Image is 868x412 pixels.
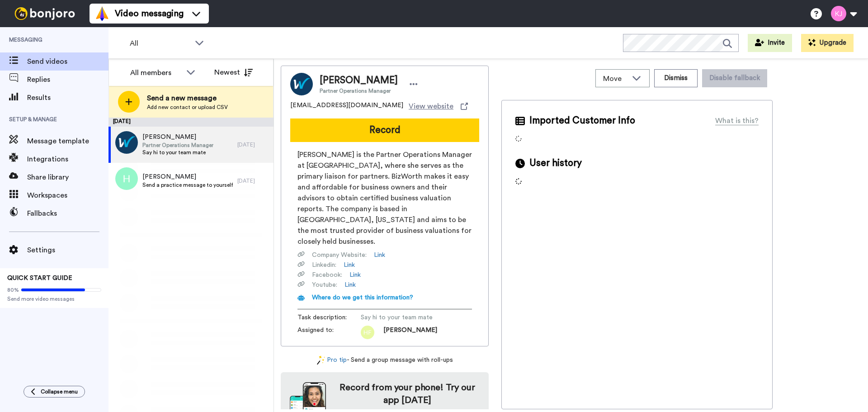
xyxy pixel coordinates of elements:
div: What is this? [715,115,759,126]
span: Send more video messages [7,295,101,303]
img: hf.png [361,326,374,339]
a: Link [349,270,361,279]
span: [PERSON_NAME] [383,326,437,339]
a: Link [374,251,385,260]
button: Record [290,118,479,142]
div: All members [130,67,182,78]
img: magic-wand.svg [317,355,325,365]
span: Settings [27,245,108,256]
a: Link [344,260,355,270]
span: Fallbacks [27,208,108,219]
span: Imported Customer Info [529,114,635,128]
span: Company Website : [312,251,367,260]
span: Send a practice message to yourself [142,181,233,189]
span: QUICK START GUIDE [7,275,72,281]
span: Facebook : [312,270,342,279]
span: Share library [27,172,108,183]
span: Replies [27,74,108,85]
span: Send a new message [147,93,228,104]
div: [DATE] [237,177,269,185]
span: Workspaces [27,190,108,201]
span: Results [27,92,108,103]
button: Invite [748,34,792,52]
div: [DATE] [237,141,269,148]
span: Send videos [27,56,108,67]
span: [PERSON_NAME] [142,133,213,142]
a: View website [409,101,468,112]
span: Video messaging [115,7,184,20]
span: All [130,38,190,49]
span: Assigned to: [297,326,361,339]
span: Where do we get this information? [312,294,413,301]
button: Disable fallback [702,69,767,87]
img: bj-logo-header-white.svg [11,7,79,20]
span: [PERSON_NAME] [142,172,233,181]
span: Say hi to your team mate [361,313,447,322]
span: [EMAIL_ADDRESS][DOMAIN_NAME] [290,101,403,112]
img: Image of Kristin [290,73,313,95]
h4: Record from your phone! Try our app [DATE] [335,381,480,407]
span: Move [603,73,627,84]
span: Partner Operations Manager [142,142,213,149]
span: Partner Operations Manager [320,87,398,95]
span: View website [409,101,453,112]
span: Add new contact or upload CSV [147,104,228,111]
button: Upgrade [801,34,854,52]
span: Linkedin : [312,260,336,270]
span: 80% [7,286,19,294]
img: vm-color.svg [95,6,109,21]
button: Newest [208,63,259,81]
div: - Send a group message with roll-ups [281,355,489,365]
span: Message template [27,136,108,147]
a: Link [344,280,356,289]
span: [PERSON_NAME] [320,74,398,87]
button: Collapse menu [24,386,85,398]
img: h.png [115,167,138,190]
span: User history [529,156,582,170]
span: Task description : [297,313,361,322]
div: [DATE] [108,118,274,127]
span: Youtube : [312,280,337,289]
img: b6890f84-a904-4dfd-b8db-b7d83ee88f5e.png [115,131,138,154]
button: Dismiss [654,69,698,87]
a: Pro tip [317,355,347,365]
span: Collapse menu [41,388,78,395]
span: Say hi to your team mate [142,149,213,156]
span: Integrations [27,154,108,165]
span: [PERSON_NAME] is the Partner Operations Manager at [GEOGRAPHIC_DATA], where she serves as the pri... [297,149,472,247]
